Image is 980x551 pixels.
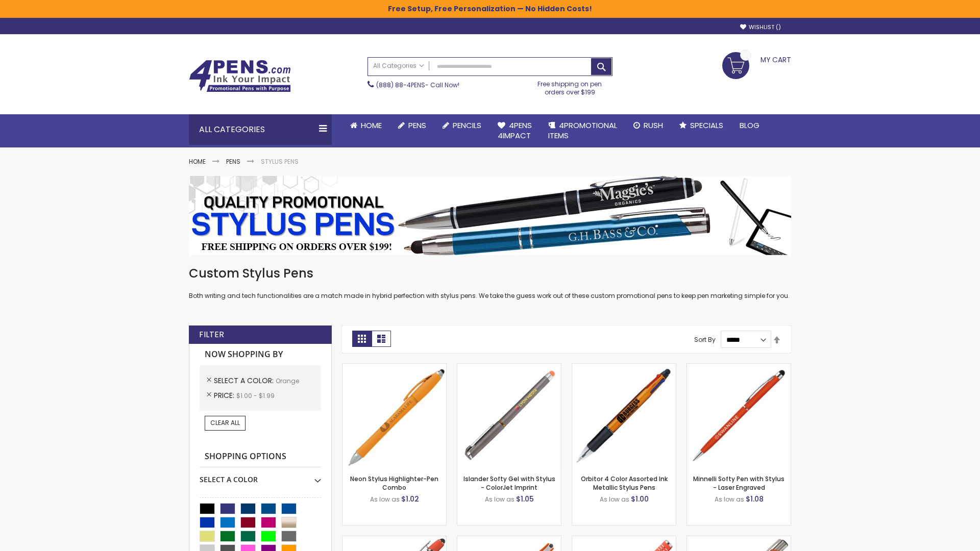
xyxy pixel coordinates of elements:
[352,331,372,347] strong: Grid
[671,114,731,137] a: Specials
[373,62,424,70] span: All Categories
[189,265,791,282] h1: Custom Stylus Pens
[390,114,434,137] a: Pens
[687,536,791,544] a: Tres-Chic Softy Brights with Stylus Pen - Laser-Orange
[200,344,321,365] strong: Now Shopping by
[376,81,459,89] span: - Call Now!
[226,157,240,166] a: Pens
[516,494,534,504] span: $1.05
[498,120,532,141] span: 4Pens 4impact
[342,363,446,372] a: Neon Stylus Highlighter-Pen Combo-Orange
[690,120,723,131] span: Specials
[189,157,206,166] a: Home
[572,536,676,544] a: Marin Softy Pen with Stylus - Laser Engraved-Orange
[401,494,419,504] span: $1.02
[189,114,332,145] div: All Categories
[457,364,561,467] img: Islander Softy Gel with Stylus - ColorJet Imprint-Orange
[740,120,759,131] span: Blog
[342,536,446,544] a: 4P-MS8B-Orange
[408,120,426,131] span: Pens
[687,364,791,467] img: Minnelli Softy Pen with Stylus - Laser Engraved-Orange
[370,495,400,504] span: As low as
[189,60,291,92] img: 4Pens Custom Pens and Promotional Products
[236,391,275,400] span: $1.00 - $1.99
[199,329,224,340] strong: Filter
[485,495,514,504] span: As low as
[731,114,768,137] a: Blog
[740,23,781,31] a: Wishlist
[189,176,791,255] img: Stylus Pens
[453,120,481,131] span: Pencils
[463,474,555,491] a: Islander Softy Gel with Stylus - ColorJet Imprint
[342,364,446,467] img: Neon Stylus Highlighter-Pen Combo-Orange
[189,265,791,300] div: Both writing and tech functionalities are a match made in hybrid perfection with stylus pens. We ...
[600,495,629,504] span: As low as
[276,377,299,385] span: Orange
[200,467,321,485] div: Select A Color
[350,474,438,491] a: Neon Stylus Highlighter-Pen Combo
[572,364,676,467] img: Orbitor 4 Color Assorted Ink Metallic Stylus Pens-Orange
[368,58,429,74] a: All Categories
[214,390,236,400] span: Price
[631,494,649,504] span: $1.00
[261,157,299,166] strong: Stylus Pens
[540,114,625,147] a: 4PROMOTIONALITEMS
[715,495,744,504] span: As low as
[434,114,489,137] a: Pencils
[527,76,613,96] div: Free shipping on pen orders over $199
[214,375,276,386] span: Select A Color
[205,416,246,430] a: Clear All
[581,474,668,491] a: Orbitor 4 Color Assorted Ink Metallic Stylus Pens
[687,363,791,372] a: Minnelli Softy Pen with Stylus - Laser Engraved-Orange
[746,494,764,504] span: $1.08
[625,114,671,137] a: Rush
[361,120,382,131] span: Home
[693,474,785,491] a: Minnelli Softy Pen with Stylus - Laser Engraved
[376,81,425,89] a: (888) 88-4PENS
[342,114,390,137] a: Home
[457,536,561,544] a: Avendale Velvet Touch Stylus Gel Pen-Orange
[548,120,617,141] span: 4PROMOTIONAL ITEMS
[644,120,663,131] span: Rush
[200,446,321,468] strong: Shopping Options
[457,363,561,372] a: Islander Softy Gel with Stylus - ColorJet Imprint-Orange
[572,363,676,372] a: Orbitor 4 Color Assorted Ink Metallic Stylus Pens-Orange
[694,335,716,344] label: Sort By
[210,418,240,427] span: Clear All
[489,114,540,147] a: 4Pens4impact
